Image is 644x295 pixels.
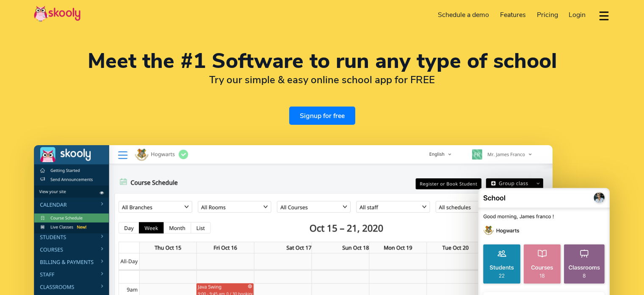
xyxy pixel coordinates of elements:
span: Pricing [537,10,558,20]
h1: Meet the #1 Software to run any type of school [34,51,610,71]
a: Schedule a demo [433,8,495,22]
h2: Try our simple & easy online school app for FREE [34,73,610,86]
a: Pricing [531,8,564,22]
a: Login [563,8,591,22]
a: Features [495,8,531,22]
span: Login [569,10,586,20]
a: Signup for free [289,107,355,125]
button: dropdown menu [598,6,610,25]
img: Skooly [34,6,80,22]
